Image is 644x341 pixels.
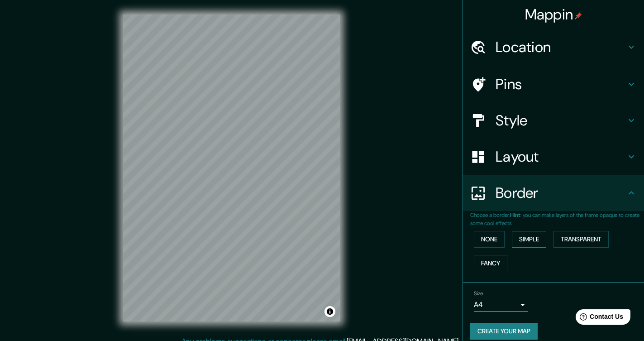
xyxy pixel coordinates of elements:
div: Pins [463,66,644,102]
button: Simple [512,231,546,248]
button: None [474,231,505,248]
button: Create your map [470,323,538,340]
img: pin-icon.png [575,12,582,19]
b: Hint [510,211,520,219]
div: Style [463,102,644,139]
canvas: Map [123,14,340,322]
div: Layout [463,139,644,175]
div: Location [463,29,644,65]
h4: Style [496,111,626,130]
h4: Layout [496,148,626,166]
div: A4 [474,298,528,312]
p: Choose a border. : you can make layers of the frame opaque to create some cool effects. [470,211,644,227]
div: Border [463,175,644,211]
iframe: Help widget launcher [563,306,634,331]
button: Toggle attribution [324,306,335,317]
h4: Border [496,184,626,202]
h4: Location [496,38,626,56]
h4: Mappin [525,5,582,24]
button: Transparent [553,231,609,248]
button: Fancy [474,255,507,272]
h4: Pins [496,75,626,93]
label: Size [474,290,483,298]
